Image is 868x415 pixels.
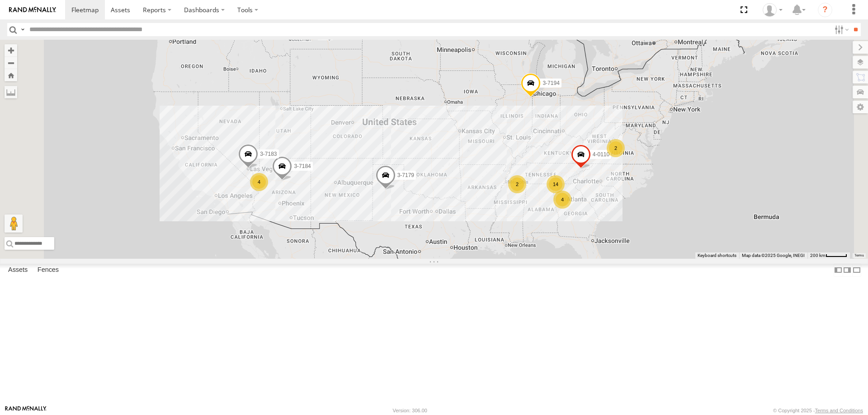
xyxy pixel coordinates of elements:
span: 4-0110 [593,151,609,158]
label: Dock Summary Table to the Right [843,264,852,277]
span: 3-7194 [542,80,559,86]
div: 4 [553,191,571,209]
button: Zoom in [5,44,17,56]
label: Search Filter Options [831,23,850,36]
button: Keyboard shortcuts [698,252,736,259]
div: calvin xun [759,3,786,17]
a: Visit our Website [5,406,47,415]
label: Search Query [19,23,26,36]
div: 2 [607,139,625,157]
div: © Copyright 2025 - [773,408,863,413]
span: Map data ©2025 Google, INEGI [742,253,805,258]
i: ? [818,3,832,17]
div: 14 [547,175,565,193]
button: Zoom Home [5,69,17,81]
a: Terms (opens in new tab) [854,254,864,257]
button: Drag Pegman onto the map to open Street View [5,214,23,233]
div: 2 [508,175,526,193]
label: Assets [4,264,32,276]
span: 3-7183 [260,151,277,157]
img: rand-logo.svg [9,7,56,13]
label: Hide Summary Table [852,264,861,277]
a: Terms and Conditions [815,408,863,413]
button: Map Scale: 200 km per 44 pixels [807,252,850,259]
span: 200 km [810,253,826,258]
label: Measure [5,86,17,98]
label: Dock Summary Table to the Left [834,264,843,277]
span: 3-7184 [294,163,311,169]
div: Version: 306.00 [393,408,427,413]
button: Zoom out [5,56,17,69]
label: Map Settings [853,101,868,113]
label: Fences [33,264,63,276]
div: 4 [250,173,268,191]
span: 3-7179 [397,172,414,178]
